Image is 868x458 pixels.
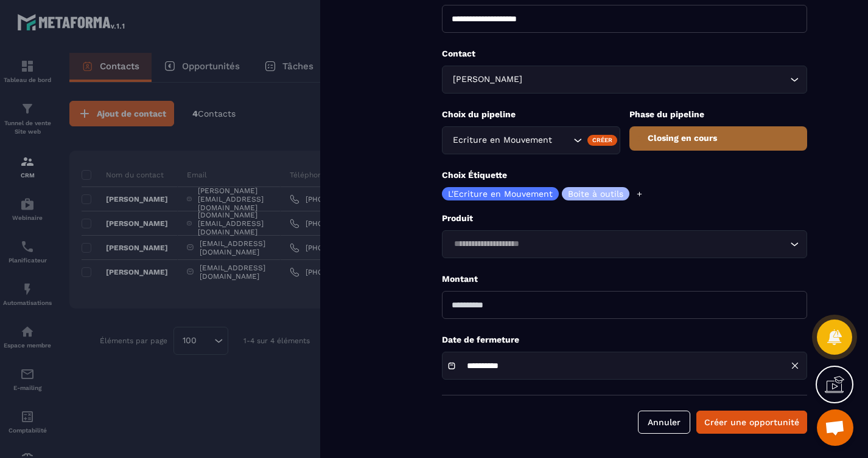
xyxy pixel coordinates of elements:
div: Search for option [442,126,620,154]
div: Search for option [442,66,807,94]
p: Choix Étiquette [442,169,807,181]
div: Créer [587,135,617,146]
p: Choix du pipeline [442,109,620,120]
div: Ouvrir le chat [817,409,853,446]
p: Contact [442,48,807,60]
p: Montant [442,273,807,285]
input: Search for option [555,134,570,147]
div: Search for option [442,230,807,258]
span: [PERSON_NAME] [450,73,525,86]
p: L'Ecriture en Mouvement [448,190,553,198]
button: Créer une opportunité [696,411,807,434]
p: Boite à outils [568,190,623,198]
p: Phase du pipeline [629,109,808,120]
span: Ecriture en Mouvement [450,134,555,147]
input: Search for option [525,73,787,86]
button: Annuler [638,411,690,434]
input: Search for option [450,238,787,251]
p: Date de fermeture [442,334,807,346]
p: Produit [442,213,807,224]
